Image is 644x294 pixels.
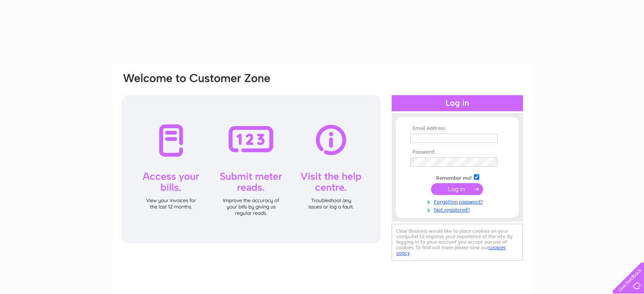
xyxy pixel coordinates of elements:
th: Password: [408,149,506,155]
a: Forgotten password? [410,197,506,205]
a: Not registered? [410,205,506,213]
div: Clear Business would like to place cookies on your computer to improve your experience of the sit... [392,224,523,261]
a: cookies policy [396,245,506,256]
input: Submit [431,183,483,195]
th: Email Address: [408,126,506,132]
td: Remember me? [408,173,506,181]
